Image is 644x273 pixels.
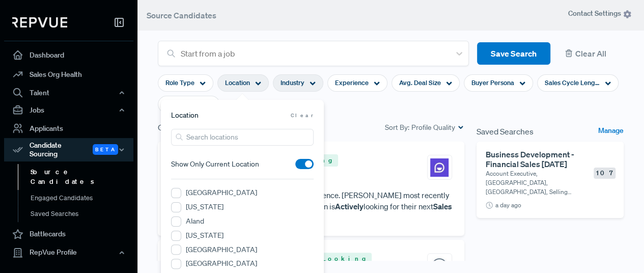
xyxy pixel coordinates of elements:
span: Saved Searches [477,125,534,138]
button: Clear All [558,42,624,65]
span: Buyer Persona [471,78,514,88]
button: Candidate Sourcing Beta [4,138,133,161]
span: Sales Cycle Length [545,78,600,88]
label: [US_STATE] [186,230,223,241]
p: Account Executive, [GEOGRAPHIC_DATA], [GEOGRAPHIC_DATA], Selling Experience: Between 5 Years and ... [486,169,573,197]
label: [US_STATE] [186,202,223,212]
div: Sort By: [385,122,464,133]
input: Search locations [171,129,314,146]
label: Aland [186,216,204,227]
span: a day ago [495,201,521,210]
label: [GEOGRAPHIC_DATA] [186,187,257,198]
span: Experience [335,78,369,88]
img: RepVue [12,17,67,28]
img: Onepilot [430,158,449,177]
span: Location [171,110,199,121]
span: Industry [281,78,304,88]
span: Role Type [165,78,194,88]
div: Candidate Sourcing [4,138,133,161]
a: Sales Org Health [4,65,133,84]
span: Candidates [158,121,199,133]
span: Beta [93,144,118,155]
button: Talent [4,84,133,101]
span: Location [225,78,250,88]
label: [GEOGRAPHIC_DATA] [186,258,257,269]
a: Applicants [4,119,133,138]
span: 107 [594,168,615,179]
span: Clear [291,112,314,119]
h6: Business Development - Financial Sales [DATE] [486,150,583,169]
strong: Actively [335,201,363,211]
a: Saved Searches [18,206,147,222]
a: Manage [598,125,624,138]
span: Show Only Current Location [171,159,259,170]
span: Profile Quality [411,122,455,133]
span: Avg. Deal Size [399,78,441,88]
a: Engaged Candidates [18,190,147,206]
a: Source Candidates [18,164,147,190]
span: Contact Settings [568,8,632,19]
button: RepVue Profile [4,244,133,261]
a: Battlecards [4,225,133,244]
button: Jobs [4,101,133,119]
span: Source Candidates [147,10,216,20]
label: [GEOGRAPHIC_DATA] [186,244,257,255]
button: Save Search [477,42,550,65]
a: Dashboard [4,45,133,65]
